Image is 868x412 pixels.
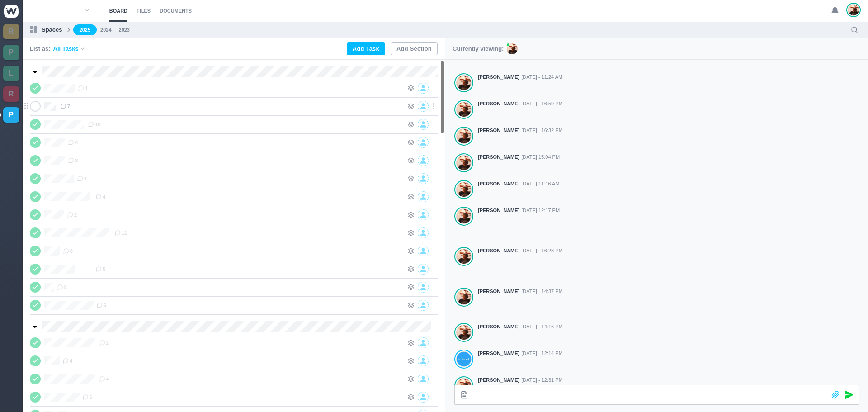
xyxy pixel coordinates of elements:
[478,100,519,108] strong: [PERSON_NAME]
[63,247,73,255] span: 8
[100,26,111,34] a: 2024
[521,247,563,255] span: [DATE] - 16:28 PM
[478,350,519,357] strong: [PERSON_NAME]
[68,157,78,164] span: 3
[453,44,504,53] p: Currently viewing:
[457,208,471,224] img: Antonio Lopes
[478,323,519,331] strong: [PERSON_NAME]
[478,153,519,161] strong: [PERSON_NAME]
[457,325,471,340] img: Antonio Lopes
[95,193,105,200] span: 4
[521,376,563,384] span: [DATE] - 12:31 PM
[457,75,471,90] img: Antonio Lopes
[478,180,519,188] strong: [PERSON_NAME]
[507,43,518,54] img: AL
[42,25,62,34] p: Spaces
[73,24,97,36] a: 2025
[457,155,471,170] img: Antonio Lopes
[478,207,519,214] strong: [PERSON_NAME]
[30,44,86,53] div: List as:
[521,127,563,134] span: [DATE] - 16:32 PM
[82,393,92,401] span: 6
[521,207,560,214] span: [DATE] 12:17 PM
[457,128,471,144] img: Antonio Lopes
[30,26,37,33] img: spaces
[119,26,130,34] a: 2023
[78,85,88,92] span: 1
[457,249,471,264] img: Antonio Lopes
[3,66,19,81] a: L
[114,229,127,237] span: 11
[3,86,19,102] a: R
[99,339,109,346] span: 2
[57,284,67,291] span: 8
[67,211,77,218] span: 2
[478,73,519,81] strong: [PERSON_NAME]
[4,5,19,18] img: winio
[68,139,78,146] span: 4
[60,103,70,110] span: 7
[96,302,106,309] span: 6
[478,376,519,384] strong: [PERSON_NAME]
[457,102,471,117] img: Antonio Lopes
[3,107,19,123] a: P
[3,24,19,39] a: R
[347,42,385,55] button: Add Task
[99,375,109,383] span: 4
[521,153,560,161] span: [DATE] 15:04 PM
[521,323,563,331] span: [DATE] - 14:16 PM
[521,288,563,295] span: [DATE] - 14:37 PM
[457,182,471,197] img: Antonio Lopes
[848,4,859,16] img: Antonio Lopes
[478,127,519,134] strong: [PERSON_NAME]
[521,180,559,188] span: [DATE] 11:16 AM
[391,42,438,55] button: Add Section
[521,73,562,81] span: [DATE] - 11:24 AM
[457,289,471,305] img: Antonio Lopes
[521,350,563,357] span: [DATE] - 12:14 PM
[478,288,519,295] strong: [PERSON_NAME]
[457,351,471,367] img: João Tosta
[77,175,87,182] span: 1
[53,44,79,53] span: All Tasks
[478,247,519,255] strong: [PERSON_NAME]
[62,357,72,365] span: 4
[88,121,100,128] span: 10
[521,100,563,108] span: [DATE] - 16:59 PM
[95,265,105,273] span: 5
[3,45,19,60] a: P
